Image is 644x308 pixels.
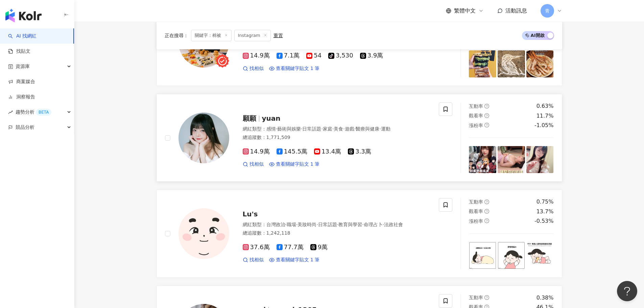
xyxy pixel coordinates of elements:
[484,295,489,300] span: question-circle
[243,52,270,59] span: 14.9萬
[526,50,554,78] img: post-image
[191,30,232,41] span: 關鍵字：棉被
[469,199,483,205] span: 互動率
[249,65,264,72] span: 找相似
[249,161,264,168] span: 找相似
[498,50,525,78] img: post-image
[266,222,285,227] span: 台灣政治
[469,242,496,269] img: post-image
[469,50,496,78] img: post-image
[16,59,30,74] span: 資源庫
[285,222,287,227] span: ·
[364,222,383,227] span: 命理占卜
[360,52,383,59] span: 3.9萬
[262,114,281,122] span: yuan
[379,126,381,132] span: ·
[321,126,323,132] span: ·
[314,148,341,155] span: 13.4萬
[617,281,637,301] iframe: Help Scout Beacon - Open
[8,78,35,85] a: 商案媒合
[484,104,489,109] span: question-circle
[356,126,379,132] span: 醫療與健康
[469,103,483,109] span: 互動率
[178,208,229,259] img: KOL Avatar
[536,102,554,110] div: 0.63%
[243,257,264,263] a: 找相似
[484,209,489,214] span: question-circle
[484,113,489,118] span: question-circle
[297,222,316,227] span: 美妝時尚
[276,161,320,168] span: 查看關鍵字貼文 1 筆
[243,148,270,155] span: 14.9萬
[484,123,489,127] span: question-circle
[536,112,554,120] div: 11.7%
[8,110,13,115] span: rise
[16,120,34,135] span: 競品分析
[536,294,554,302] div: 0.38%
[454,7,476,15] span: 繁體中文
[505,7,527,14] span: 活動訊息
[269,161,320,168] a: 查看關鍵字貼文 1 筆
[498,146,525,173] img: post-image
[536,208,554,215] div: 13.7%
[243,114,256,122] span: 願願
[277,148,308,155] span: 145.5萬
[243,161,264,168] a: 找相似
[383,222,384,227] span: ·
[243,210,258,218] span: Lu's
[243,221,431,228] div: 網紅類型 ：
[165,33,188,38] span: 正在搜尋 ：
[337,222,338,227] span: ·
[534,217,554,225] div: -0.53%
[157,94,562,182] a: KOL Avatar願願yuan網紅類型：感情·藝術與娛樂·日常話題·家庭·美食·遊戲·醫療與健康·運動總追蹤數：1,771,50914.9萬145.5萬13.4萬3.3萬找相似查看關鍵字貼文 ...
[276,65,320,72] span: 查看關鍵字貼文 1 筆
[310,244,328,251] span: 9萬
[277,126,301,132] span: 藝術與娛樂
[234,30,271,41] span: Instagram
[243,126,431,133] div: 網紅類型 ：
[157,190,562,277] a: KOL AvatarLu's網紅類型：台灣政治·職場·美妝時尚·日常話題·教育與學習·命理占卜·法政社會總追蹤數：1,242,11837.6萬77.7萬9萬找相似查看關鍵字貼文 1 筆互動率qu...
[534,122,554,129] div: -1.05%
[16,104,51,120] span: 趨勢分析
[276,126,277,132] span: ·
[338,222,362,227] span: 教育與學習
[328,52,353,59] span: 3,530
[469,218,483,224] span: 漲粉率
[345,126,354,132] span: 遊戲
[302,126,321,132] span: 日常話題
[318,222,337,227] span: 日常話題
[296,222,297,227] span: ·
[5,9,42,22] img: logo
[243,244,270,251] span: 37.6萬
[273,33,283,38] div: 重置
[526,146,554,173] img: post-image
[277,244,304,251] span: 77.7萬
[287,222,296,227] span: 職場
[354,126,356,132] span: ·
[301,126,302,132] span: ·
[36,109,51,116] div: BETA
[178,113,229,163] img: KOL Avatar
[332,126,334,132] span: ·
[343,126,344,132] span: ·
[243,65,264,72] a: 找相似
[469,113,483,118] span: 觀看率
[243,230,431,237] div: 總追蹤數 ： 1,242,118
[269,65,320,72] a: 查看關鍵字貼文 1 筆
[334,126,343,132] span: 美食
[536,198,554,206] div: 0.75%
[316,222,318,227] span: ·
[276,257,320,263] span: 查看關鍵字貼文 1 筆
[348,148,371,155] span: 3.3萬
[249,257,264,263] span: 找相似
[306,52,321,59] span: 54
[469,209,483,214] span: 觀看率
[277,52,300,59] span: 7.1萬
[323,126,332,132] span: 家庭
[526,242,554,269] img: post-image
[498,242,525,269] img: post-image
[384,222,403,227] span: 法政社會
[469,146,496,173] img: post-image
[484,199,489,204] span: question-circle
[266,126,276,132] span: 感情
